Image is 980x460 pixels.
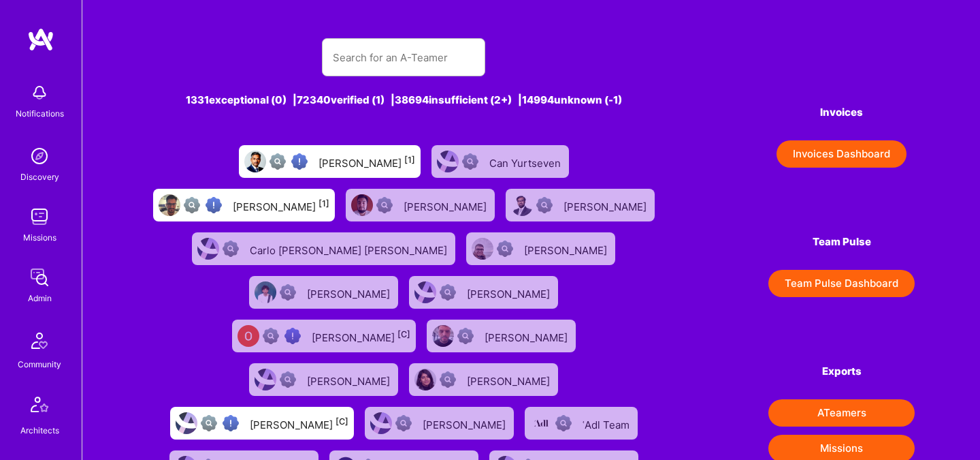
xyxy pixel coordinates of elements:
[467,283,553,301] div: [PERSON_NAME]
[768,399,915,427] button: ATeamers
[148,93,660,107] div: 1331 exceptional (0) | 72340 verified (1) | 38694 insufficient (2+) | 14994 unknown (-1)
[777,140,906,168] button: Invoices Dashboard
[768,106,915,119] h4: Invoices
[485,327,570,345] div: [PERSON_NAME]
[497,241,513,257] img: Not Scrubbed
[23,390,56,423] img: Architects
[244,271,404,314] a: User AvatarNot Scrubbed[PERSON_NAME]
[250,414,348,432] div: [PERSON_NAME]
[186,227,461,271] a: User AvatarNot ScrubbedCarlo [PERSON_NAME] [PERSON_NAME]
[227,314,421,358] a: User AvatarNot fully vettedHigh Potential User[PERSON_NAME][C]
[201,415,217,431] img: Not fully vetted
[370,412,392,434] img: User Avatar
[500,183,660,227] a: User AvatarNot Scrubbed[PERSON_NAME]
[255,281,276,303] img: User Avatar
[184,197,200,213] img: Not fully vetted
[404,271,563,314] a: User AvatarNot Scrubbed[PERSON_NAME]
[159,194,180,216] img: User Avatar
[223,241,239,257] img: Not Scrubbed
[530,412,552,434] img: User Avatar
[26,142,53,170] img: discovery
[26,264,53,291] img: admin teamwork
[397,329,410,339] sup: [C]
[359,401,519,445] a: User AvatarNot Scrubbed[PERSON_NAME]
[255,369,276,390] img: User Avatar
[404,196,489,214] div: [PERSON_NAME]
[27,27,54,52] img: logo
[307,371,393,388] div: [PERSON_NAME]
[233,140,426,183] a: User AvatarNot fully vettedHigh Potential User[PERSON_NAME][1]
[536,197,553,213] img: Not Scrubbed
[351,194,373,216] img: User Avatar
[489,153,563,170] div: Can Yurtseven
[244,358,404,401] a: User AvatarNot Scrubbed[PERSON_NAME]
[376,197,393,213] img: Not Scrubbed
[437,151,459,172] img: User Avatar
[414,281,436,303] img: User Avatar
[16,106,64,121] div: Notifications
[238,325,259,347] img: User Avatar
[563,196,649,214] div: [PERSON_NAME]
[318,198,329,209] sup: [1]
[440,371,456,388] img: Not Scrubbed
[340,183,500,227] a: User AvatarNot Scrubbed[PERSON_NAME]
[333,40,474,75] input: Search for an A-Teamer
[583,414,632,432] div: ʿAdl Team
[524,240,610,258] div: [PERSON_NAME]
[432,325,454,347] img: User Avatar
[176,412,197,434] img: User Avatar
[28,291,52,305] div: Admin
[291,153,308,170] img: High Potential User
[250,240,450,258] div: Carlo [PERSON_NAME] [PERSON_NAME]
[414,369,436,390] img: User Avatar
[244,151,266,172] img: User Avatar
[768,236,915,248] h4: Team Pulse
[404,358,563,401] a: User AvatarNot Scrubbed[PERSON_NAME]
[233,196,329,214] div: [PERSON_NAME]
[519,401,643,445] a: User AvatarNot ScrubbedʿAdl Team
[148,183,340,227] a: User AvatarNot fully vettedHigh Potential User[PERSON_NAME][1]
[404,155,415,165] sup: [1]
[461,227,621,271] a: User AvatarNot Scrubbed[PERSON_NAME]
[206,197,222,213] img: High Potential User
[26,79,53,106] img: bell
[457,328,474,344] img: Not Scrubbed
[23,324,56,357] img: Community
[440,284,456,301] img: Not Scrubbed
[26,203,53,230] img: teamwork
[23,230,56,245] div: Missions
[462,153,478,170] img: Not Scrubbed
[307,283,393,301] div: [PERSON_NAME]
[280,371,296,388] img: Not Scrubbed
[165,401,359,445] a: User AvatarNot fully vettedHigh Potential User[PERSON_NAME][C]
[284,328,301,344] img: High Potential User
[223,415,239,431] img: High Potential User
[423,414,508,432] div: [PERSON_NAME]
[395,415,412,431] img: Not Scrubbed
[312,327,410,345] div: [PERSON_NAME]
[318,153,415,170] div: [PERSON_NAME]
[768,365,915,378] h4: Exports
[269,153,286,170] img: Not fully vetted
[18,357,61,371] div: Community
[472,238,493,260] img: User Avatar
[467,371,553,388] div: [PERSON_NAME]
[197,238,219,260] img: User Avatar
[511,194,533,216] img: User Avatar
[280,284,296,301] img: Not Scrubbed
[768,270,915,297] button: Team Pulse Dashboard
[555,415,572,431] img: Not Scrubbed
[336,416,348,427] sup: [C]
[263,328,279,344] img: Not fully vetted
[20,170,59,184] div: Discovery
[768,140,915,168] a: Invoices Dashboard
[426,140,574,183] a: User AvatarNot ScrubbedCan Yurtseven
[421,314,581,358] a: User AvatarNot Scrubbed[PERSON_NAME]
[20,423,59,438] div: Architects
